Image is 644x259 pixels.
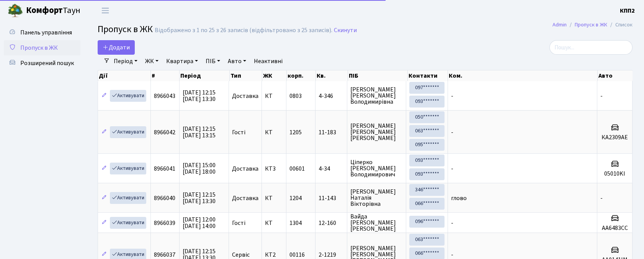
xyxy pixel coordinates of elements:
span: 8966043 [154,92,175,100]
h5: АА6483СС [600,225,629,232]
a: Розширений пошук [4,55,80,71]
span: [DATE] 15:00 [DATE] 18:00 [183,161,216,176]
button: Переключити навігацію [96,4,115,17]
a: Період [111,55,141,68]
span: КТ [265,93,283,99]
span: глово [451,194,467,202]
h5: 05010KI [600,170,629,178]
span: 4-346 [319,93,344,99]
th: Кв. [316,70,348,81]
b: Комфорт [26,4,63,16]
span: 00601 [289,165,305,173]
span: Вайда [PERSON_NAME] [PERSON_NAME] [350,213,403,232]
th: ЖК [262,70,287,81]
span: КТ [265,195,283,201]
th: Період [180,70,230,81]
th: Авто [598,70,633,81]
span: - [600,92,603,100]
span: Гості [232,220,245,226]
span: КТ3 [265,166,283,172]
span: - [451,128,453,137]
span: - [451,251,453,259]
span: 2-1219 [319,252,344,258]
span: 00116 [289,251,305,259]
a: Додати [98,40,135,55]
a: ПІБ [203,55,223,68]
a: ЖК [142,55,162,68]
a: Активувати [110,217,146,229]
a: КПП2 [620,6,635,15]
span: 8966040 [154,194,175,202]
input: Пошук... [549,40,633,55]
span: [PERSON_NAME] [PERSON_NAME] Володимирівна [350,86,403,105]
span: 8966042 [154,128,175,137]
span: КТ [265,220,283,226]
a: Пропуск в ЖК [4,40,80,55]
a: Admin [552,21,567,29]
span: Панель управління [20,28,72,37]
th: Тип [230,70,262,81]
span: Додати [103,43,130,52]
th: Контакти [408,70,448,81]
th: ПІБ [348,70,408,81]
th: Дії [98,70,151,81]
span: - [451,92,453,100]
a: Неактивні [251,55,286,68]
a: Авто [225,55,249,68]
span: [DATE] 12:15 [DATE] 13:15 [183,125,216,140]
nav: breadcrumb [541,17,644,33]
span: КТ2 [265,252,283,258]
span: 11-183 [319,129,344,135]
span: Доставка [232,93,258,99]
span: 0803 [289,92,302,100]
span: 8966037 [154,251,175,259]
b: КПП2 [620,7,635,15]
span: - [600,194,603,202]
th: Ком. [448,70,597,81]
span: Таун [26,4,80,17]
th: корп. [287,70,316,81]
a: Активувати [110,163,146,174]
span: [PERSON_NAME] Наталія Вікторівна [350,189,403,207]
span: Розширений пошук [20,59,74,67]
span: 4-34 [319,166,344,172]
a: Активувати [110,192,146,204]
span: - [451,165,453,173]
span: Доставка [232,166,258,172]
span: 8966041 [154,165,175,173]
div: Відображено з 1 по 25 з 26 записів (відфільтровано з 25 записів). [155,27,332,34]
span: - [451,219,453,227]
li: Список [607,21,633,29]
span: 1205 [289,128,302,137]
span: [DATE] 12:15 [DATE] 13:30 [183,191,216,205]
img: logo.png [8,3,23,18]
span: 1304 [289,219,302,227]
span: [DATE] 12:00 [DATE] 14:00 [183,215,216,230]
span: Пропуск в ЖК [98,23,153,36]
span: 1204 [289,194,302,202]
span: 11-143 [319,195,344,201]
h5: КА2309АЕ [600,134,629,141]
a: Активувати [110,90,146,102]
a: Пропуск в ЖК [575,21,607,29]
span: Гості [232,129,245,135]
span: [DATE] 12:15 [DATE] 13:30 [183,88,216,103]
span: [PERSON_NAME] [PERSON_NAME] [PERSON_NAME] [350,123,403,141]
span: 8966039 [154,219,175,227]
span: КТ [265,129,283,135]
span: Сервіс [232,252,250,258]
th: # [151,70,180,81]
a: Активувати [110,126,146,138]
a: Скинути [334,27,357,34]
span: Ціперко [PERSON_NAME] Володимирович [350,159,403,178]
a: Панель управління [4,25,80,40]
span: Пропуск в ЖК [20,44,58,52]
span: Доставка [232,195,258,201]
a: Квартира [163,55,201,68]
span: 12-160 [319,220,344,226]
